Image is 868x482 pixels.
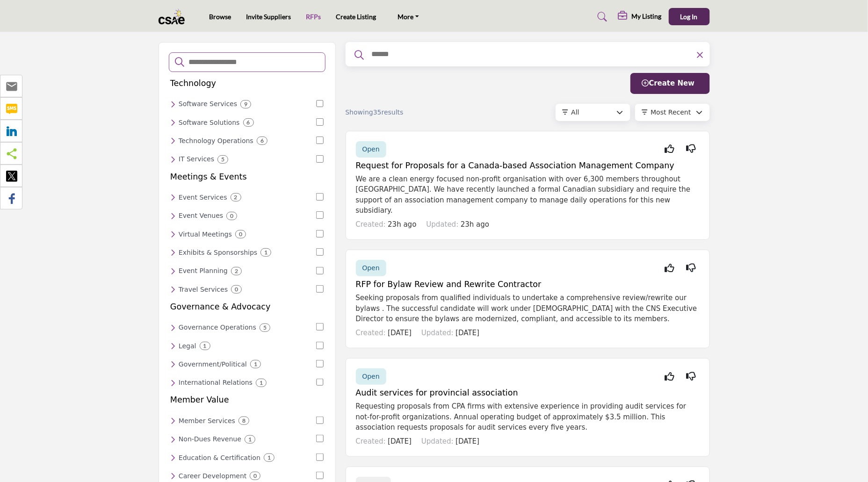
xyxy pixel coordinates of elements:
[316,472,324,479] input: Select Career Development
[245,435,255,444] div: 1 Results For Non-Dues Revenue
[651,108,691,116] span: Most Recent
[188,56,319,68] input: Search Categories
[316,285,324,293] input: Select Travel Services
[179,230,232,238] h6: Virtual meeting platforms and services
[231,267,242,275] div: 2 Results For Event Planning
[346,108,455,117] div: Showing results
[244,101,247,108] b: 9
[179,267,228,275] h6: Professional event planning services
[250,472,260,480] div: 0 Results For Career Development
[316,360,324,367] input: Select Government/Political
[680,13,698,21] span: Log In
[316,193,324,201] input: Select Event Services
[264,453,275,462] div: 1 Results For Education & Certification
[179,417,235,425] h6: Member-focused services and support
[356,293,700,324] p: Seeking proposals from qualified individuals to undertake a comprehensive review/rewrite our byla...
[179,286,228,294] h6: Travel planning and management services
[687,376,696,377] i: Not Interested
[362,373,380,380] span: Open
[179,249,257,257] h6: Exhibition and sponsorship services
[179,454,260,462] h6: Education and certification services
[316,342,324,349] input: Select Legal
[179,360,247,368] h6: Services related to government and political affairs
[179,379,253,387] h6: Services for managing international relations
[388,220,416,229] span: 23h ago
[217,155,228,164] div: 5 Results For IT Services
[642,79,695,87] span: Create New
[316,267,324,274] input: Select Event Planning
[571,108,579,116] span: All
[316,155,324,163] input: Select IT Services
[373,108,382,116] span: 35
[316,417,324,424] input: Select Member Services
[461,220,489,229] span: 23h ago
[362,264,380,272] span: Open
[356,329,386,337] span: Created:
[221,156,224,163] b: 5
[257,137,268,145] div: 6 Results For Technology Operations
[179,119,240,127] h6: Software solutions and applications
[179,342,196,350] h6: Legal services and support
[306,13,321,21] a: RFPs
[618,11,662,22] div: My Listing
[421,437,454,446] span: Updated:
[356,280,700,289] h5: RFP for Bylaw Review and Rewrite Contractor
[246,13,291,21] a: Invite Suppliers
[179,155,214,163] h6: IT services and support
[179,100,237,108] h6: Software development and support services
[200,342,210,350] div: 1 Results For Legal
[159,9,190,24] img: site Logo
[264,249,268,256] b: 1
[235,286,238,293] b: 0
[260,137,264,144] b: 6
[316,137,324,144] input: Select Technology Operations
[170,395,229,405] h5: Member Value
[669,8,710,25] button: Log In
[316,379,324,386] input: Select International Relations
[316,453,324,461] input: Select Education & Certification
[247,119,250,126] b: 6
[316,230,324,237] input: Select Virtual Meetings
[687,268,696,268] i: Not Interested
[179,194,227,201] h6: Comprehensive event management services
[316,118,324,126] input: Select Software Solutions
[179,472,246,480] h6: Services for professional career development
[388,437,412,446] span: [DATE]
[356,161,700,171] h5: Request for Proposals for a Canada-based Association Management Company
[421,329,454,337] span: Updated:
[263,324,267,331] b: 5
[179,435,241,443] h6: Services for generating non-dues revenue
[231,285,242,294] div: 0 Results For Travel Services
[632,12,662,21] h5: My Listing
[254,361,257,367] b: 1
[226,212,237,220] div: 0 Results For Event Venues
[316,248,324,256] input: Select Exhibits & Sponsorships
[235,268,238,274] b: 2
[209,13,231,21] a: Browse
[356,174,700,216] p: We are a clean energy focused non-profit organisation with over 6,300 members throughout [GEOGRAP...
[179,137,253,145] h6: Services for managing technology operations
[356,437,386,446] span: Created:
[456,437,479,446] span: [DATE]
[316,211,324,219] input: Select Event Venues
[665,268,674,268] i: Interested
[356,220,386,229] span: Created:
[248,436,252,443] b: 1
[260,380,263,386] b: 1
[235,230,246,238] div: 0 Results For Virtual Meetings
[391,10,426,23] a: More
[356,401,700,433] p: Requesting proposals from CPA firms with extensive experience in providing audit services for not...
[256,379,267,387] div: 1 Results For International Relations
[170,79,216,88] h5: Technology
[231,193,241,201] div: 2 Results For Event Services
[356,388,700,398] h5: Audit services for provincial association
[630,73,710,94] button: Create New
[230,213,233,219] b: 0
[240,100,251,108] div: 9 Results For Software Services
[260,248,271,257] div: 1 Results For Exhibits & Sponsorships
[170,172,247,182] h5: Meetings & Events
[242,417,246,424] b: 8
[427,220,459,229] span: Updated:
[260,324,270,332] div: 5 Results For Governance Operations
[239,231,242,237] b: 0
